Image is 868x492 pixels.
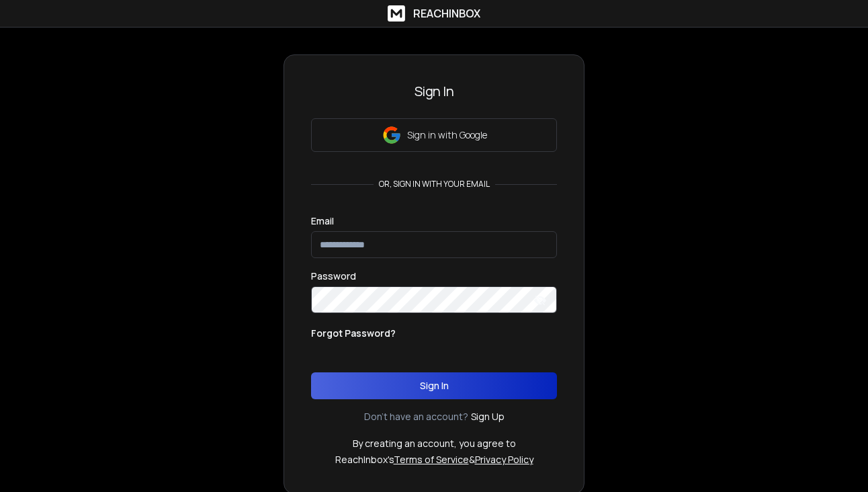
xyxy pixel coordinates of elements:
button: Sign In [311,372,557,399]
p: ReachInbox's & [335,453,533,466]
p: Sign in with Google [407,128,487,142]
p: Don't have an account? [364,410,468,423]
label: Password [311,272,356,281]
p: or, sign in with your email [374,179,495,190]
a: Privacy Policy [475,453,533,466]
a: ReachInbox [388,5,480,22]
p: By creating an account, you agree to [353,437,516,450]
h1: ReachInbox [413,5,480,22]
p: Forgot Password? [311,327,396,340]
a: Terms of Service [394,453,469,466]
label: Email [311,216,334,226]
a: Sign Up [471,410,505,423]
h3: Sign In [311,82,557,101]
button: Sign in with Google [311,118,557,152]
